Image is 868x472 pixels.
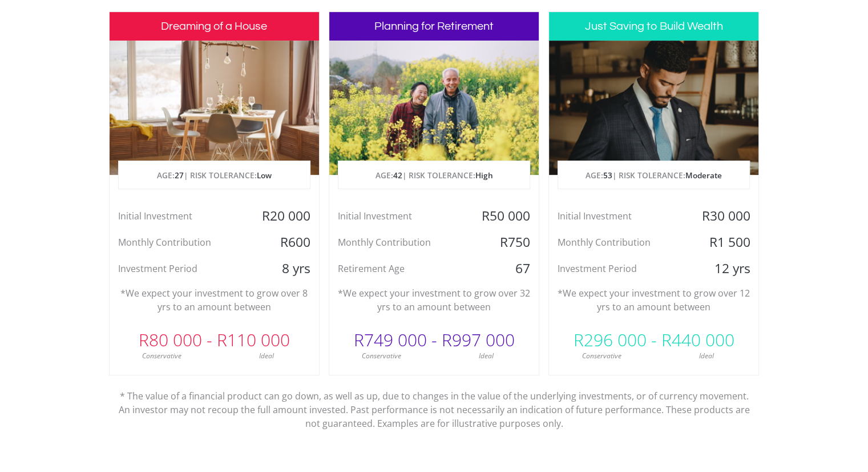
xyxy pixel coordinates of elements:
div: Monthly Contribution [329,234,469,251]
div: Investment Period [110,260,249,277]
p: * The value of a financial product can go down, as well as up, due to changes in the value of the... [118,375,751,430]
div: R750 [469,234,539,251]
div: R50 000 [469,207,539,225]
span: Moderate [685,170,722,181]
div: Initial Investment [549,207,689,225]
div: R80 000 - R110 000 [110,323,319,357]
div: Ideal [214,351,319,361]
div: Conservative [110,351,215,361]
span: 27 [175,170,184,181]
p: AGE: | RISK TOLERANCE: [338,161,530,190]
div: Monthly Contribution [110,234,249,251]
div: Investment Period [549,260,689,277]
span: 53 [603,170,612,181]
div: Ideal [434,351,539,361]
h3: Planning for Retirement [329,12,539,41]
p: *We expect your investment to grow over 12 yrs to an amount between [558,286,750,314]
div: R296 000 - R440 000 [549,323,758,357]
p: *We expect your investment to grow over 8 yrs to an amount between [118,286,310,314]
div: Initial Investment [110,207,249,225]
p: AGE: | RISK TOLERANCE: [558,161,749,190]
div: 67 [469,260,539,277]
p: AGE: | RISK TOLERANCE: [119,161,310,190]
span: Low [257,170,272,181]
div: Conservative [329,351,434,361]
h3: Dreaming of a House [110,12,319,41]
div: Conservative [549,351,654,361]
span: 42 [393,170,402,181]
div: Initial Investment [329,207,469,225]
h3: Just Saving to Build Wealth [549,12,758,41]
div: 12 yrs [689,260,758,277]
div: R30 000 [689,207,758,225]
div: R600 [249,234,318,251]
div: R749 000 - R997 000 [329,323,539,357]
div: Monthly Contribution [549,234,689,251]
div: Retirement Age [329,260,469,277]
div: R20 000 [249,207,318,225]
div: R1 500 [689,234,758,251]
div: 8 yrs [249,260,318,277]
span: High [475,170,492,181]
p: *We expect your investment to grow over 32 yrs to an amount between [338,286,530,314]
div: Ideal [654,351,759,361]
